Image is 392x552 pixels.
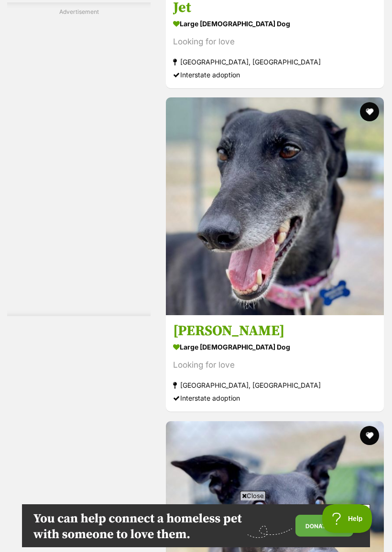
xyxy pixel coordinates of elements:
[166,97,384,315] img: Sabrina - Greyhound Dog
[173,359,377,372] div: Looking for love
[173,322,377,340] h3: [PERSON_NAME]
[166,315,384,412] a: [PERSON_NAME] large [DEMOGRAPHIC_DATA] Dog Looking for love [GEOGRAPHIC_DATA], [GEOGRAPHIC_DATA] ...
[173,379,377,392] strong: [GEOGRAPHIC_DATA], [GEOGRAPHIC_DATA]
[173,340,377,354] strong: large [DEMOGRAPHIC_DATA] Dog
[22,504,370,547] iframe: Advertisement
[240,491,266,500] span: Close
[173,68,377,81] div: Interstate adoption
[173,55,377,68] strong: [GEOGRAPHIC_DATA], [GEOGRAPHIC_DATA]
[173,392,377,405] div: Interstate adoption
[360,102,379,121] button: favourite
[41,20,117,307] iframe: Advertisement
[7,2,151,316] div: Advertisement
[173,35,377,48] div: Looking for love
[173,17,377,31] strong: large [DEMOGRAPHIC_DATA] Dog
[360,426,379,445] button: favourite
[322,504,373,533] iframe: Help Scout Beacon - Open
